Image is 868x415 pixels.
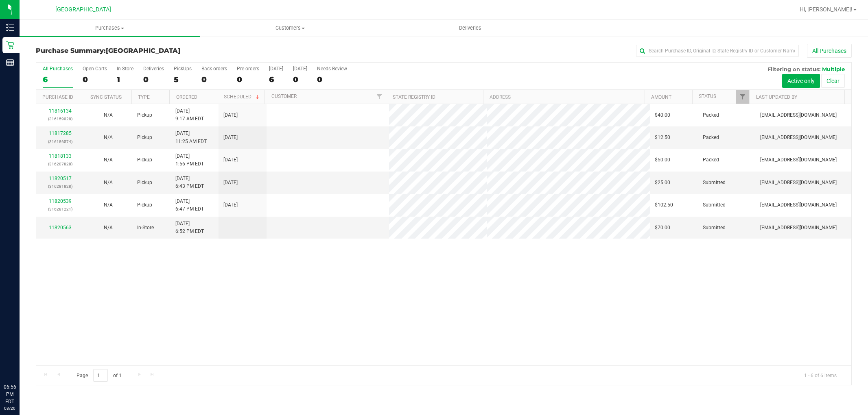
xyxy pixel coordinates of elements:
button: All Purchases [807,44,852,58]
a: 11820563 [49,225,72,230]
div: 0 [293,75,307,84]
span: Not Applicable [104,112,113,118]
span: [EMAIL_ADDRESS][DOMAIN_NAME] [760,156,837,164]
button: N/A [104,201,113,209]
div: All Purchases [43,66,73,72]
span: Submitted [703,224,726,232]
button: N/A [104,156,113,164]
span: [DATE] 6:52 PM EDT [175,220,204,235]
span: Pickup [137,134,152,141]
div: 0 [237,75,259,84]
div: 0 [83,75,107,84]
span: Submitted [703,179,726,187]
div: In Store [117,66,133,72]
p: (316159028) [41,115,79,123]
a: Purchase ID [42,94,73,100]
div: 6 [43,75,73,84]
a: Customer [271,93,297,99]
a: 11820539 [49,198,72,204]
span: Not Applicable [104,202,113,208]
p: 06:56 PM EDT [4,383,16,405]
span: Pickup [137,156,152,164]
div: Open Carts [83,66,107,72]
span: $70.00 [655,224,670,232]
div: 1 [117,75,133,84]
a: Filter [372,90,386,104]
a: Status [699,93,716,99]
span: $12.50 [655,134,670,141]
span: Packed [703,134,719,141]
div: Back-orders [201,66,227,72]
a: 11817285 [49,130,72,136]
span: [EMAIL_ADDRESS][DOMAIN_NAME] [760,134,837,141]
span: [GEOGRAPHIC_DATA] [106,47,180,54]
button: N/A [104,224,113,232]
span: [DATE] 9:17 AM EDT [175,107,204,123]
span: Not Applicable [104,180,113,185]
a: Filter [736,90,749,104]
span: [DATE] [223,201,238,209]
span: [GEOGRAPHIC_DATA] [55,6,111,13]
div: Needs Review [317,66,347,72]
div: 6 [269,75,283,84]
span: Hi, [PERSON_NAME]! [800,6,853,13]
span: Multiple [822,66,845,72]
p: (316186574) [41,138,79,146]
a: 11816134 [49,108,72,114]
span: [DATE] [223,134,238,141]
a: Customers [200,20,380,37]
span: Deliveries [448,24,492,32]
div: 0 [143,75,164,84]
p: 08/20 [4,405,16,411]
div: PickUps [174,66,192,72]
th: Address [483,90,645,104]
div: [DATE] [293,66,307,72]
span: Page of 1 [70,369,128,382]
inline-svg: Inventory [6,24,14,32]
a: Ordered [176,94,197,100]
span: Not Applicable [104,225,113,230]
iframe: Resource center unread badge [24,349,34,359]
span: [DATE] [223,179,238,187]
span: [EMAIL_ADDRESS][DOMAIN_NAME] [760,201,837,209]
span: Not Applicable [104,157,113,163]
span: [DATE] [223,111,238,119]
inline-svg: Retail [6,41,14,49]
div: 5 [174,75,192,84]
a: State Registry ID [393,94,435,100]
p: (316281221) [41,205,79,213]
span: Packed [703,111,719,119]
span: Purchases [20,24,200,32]
iframe: Resource center [8,350,33,374]
span: $102.50 [655,201,673,209]
span: Not Applicable [104,135,113,140]
span: Submitted [703,201,726,209]
p: (316207828) [41,160,79,168]
a: Sync Status [90,94,122,100]
a: Type [138,94,150,100]
button: Active only [782,74,820,88]
span: [EMAIL_ADDRESS][DOMAIN_NAME] [760,224,837,232]
div: 0 [317,75,347,84]
input: 1 [93,369,108,382]
span: $50.00 [655,156,670,164]
div: Deliveries [143,66,164,72]
span: 1 - 6 of 6 items [798,369,843,381]
span: Pickup [137,111,152,119]
span: $25.00 [655,179,670,187]
span: [DATE] 6:47 PM EDT [175,198,204,213]
button: N/A [104,111,113,119]
inline-svg: Reports [6,59,14,67]
span: Packed [703,156,719,164]
a: Scheduled [224,94,261,100]
div: [DATE] [269,66,283,72]
span: Filtering on status: [767,66,820,72]
span: $40.00 [655,111,670,119]
a: Last Updated By [756,94,797,100]
div: Pre-orders [237,66,259,72]
span: In-Store [137,224,154,232]
button: N/A [104,179,113,187]
a: 11820517 [49,176,72,181]
span: Pickup [137,179,152,187]
span: Customers [200,24,380,32]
